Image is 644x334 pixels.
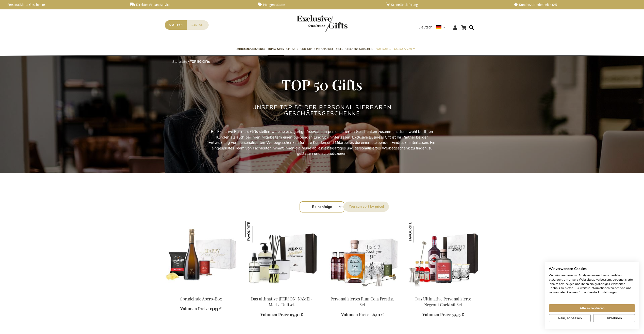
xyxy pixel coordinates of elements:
[422,312,464,318] a: Volumen Preis: 59,35 €
[245,221,318,292] img: The Ultimate Marie-Stella-Maris Fragrance Set
[258,3,378,7] a: Mengenrabatte
[190,59,210,64] strong: TOP 50 Gifts
[165,290,237,295] a: Sparkling Apero Box
[282,75,362,94] span: TOP 50 Gifts
[407,221,480,292] img: The Ultimate Personalized Negroni Cocktail Set
[301,46,334,52] span: Corporate Merchandise
[580,306,605,311] span: Alle akzeptieren
[268,46,284,52] span: TOP 50 Gifts
[165,221,237,292] img: Sparkling Apero Box
[394,46,414,52] span: Gelegenheiten
[407,290,480,295] a: The Ultimate Personalized Negroni Cocktail Set Das Ultimative Personalisierte Negroni Cocktail Set
[407,221,429,242] img: Das Ultimative Personalisierte Negroni Cocktail Set
[210,306,222,311] span: 15,95 €
[245,221,267,242] img: Das ultimative Marie-Stella-Maris-Duftset
[251,296,312,307] a: Das ultimative [PERSON_NAME]-Maris-Duftset
[180,296,222,301] a: Sprudelnde Apéro-Box
[549,267,635,271] h2: Wir verwenden Cookies
[326,290,399,295] a: Personalised Rum Cola Prestige Set
[341,312,384,318] a: Volumen Preis: 46,10 €
[227,104,417,117] h2: Unsere TOP 50 der personalisierbaren Geschäftsgeschenke
[326,221,399,292] img: Personalised Rum Cola Prestige Set
[549,304,635,312] button: Akzeptieren Sie alle cookies
[331,296,394,307] a: Personalisiertes Rum Cola Prestige Set
[549,273,635,295] p: Wir können diese zur Analyse unserer Besucherdaten platzieren, um unsere Webseite zu verbessern, ...
[286,46,298,52] span: Gift Sets
[336,46,373,52] span: Select Geschenk Gutschein
[187,20,209,30] a: Contact
[245,290,318,295] a: The Ultimate Marie-Stella-Maris Fragrance Set Das ultimative Marie-Stella-Maris-Duftset
[607,315,622,321] span: Ablehnen
[549,314,591,322] button: cookie Einstellungen anpassen
[208,129,436,156] p: Bei Exclusive Business Gifts stellen wir eine einzigartige Auswahl an personalisierten Geschenken...
[180,306,209,311] span: Volumen Preis:
[297,15,348,32] img: Exclusive Business gifts logo
[180,306,222,312] a: Volumen Preis: 15,95 €
[165,20,187,30] a: Angebot
[297,15,322,32] a: store logo
[341,312,370,317] span: Volumen Preis:
[514,3,633,7] a: Kundenzufriedenheit 4,6/5
[344,202,389,212] label: Sortieren nach
[260,312,303,318] a: Volumen Preis: 95,40 €
[558,315,582,321] span: Nein, anpassen
[419,24,433,30] span: Deutsch
[415,296,471,307] a: Das Ultimative Personalisierte Negroni Cocktail Set
[419,24,449,30] div: Deutsch
[452,312,464,317] span: 59,35 €
[376,46,391,52] span: Pro Budget
[593,314,635,322] button: Alle verweigern cookies
[237,46,265,52] span: Jahresendgeschenke
[260,312,289,317] span: Volumen Preis:
[422,312,451,317] span: Volumen Preis:
[290,312,303,317] span: 95,40 €
[386,3,505,7] a: Schnelle Lieferung
[371,312,384,317] span: 46,10 €
[130,3,250,7] a: Direkter Versandservice
[172,59,187,64] a: Startseite
[3,3,122,7] a: Personalisierte Geschenke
